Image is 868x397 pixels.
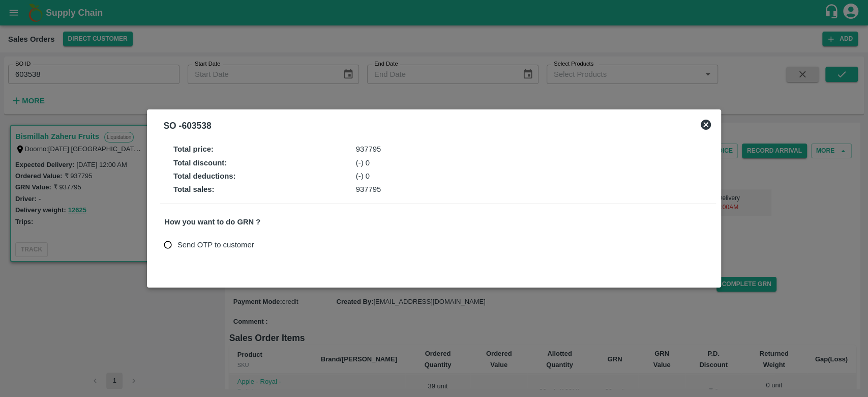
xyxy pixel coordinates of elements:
strong: Total price : [173,145,214,153]
span: (-) 0 [356,172,370,180]
strong: Total sales : [173,185,215,193]
span: 937795 [356,185,381,193]
strong: Total deductions : [173,172,236,180]
strong: Total discount : [173,159,227,167]
div: SO - 603538 [163,119,211,133]
span: (-) 0 [356,159,370,167]
strong: How you want to do GRN ? [164,218,260,226]
span: 937795 [356,145,381,153]
span: Send OTP to customer [177,239,254,250]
